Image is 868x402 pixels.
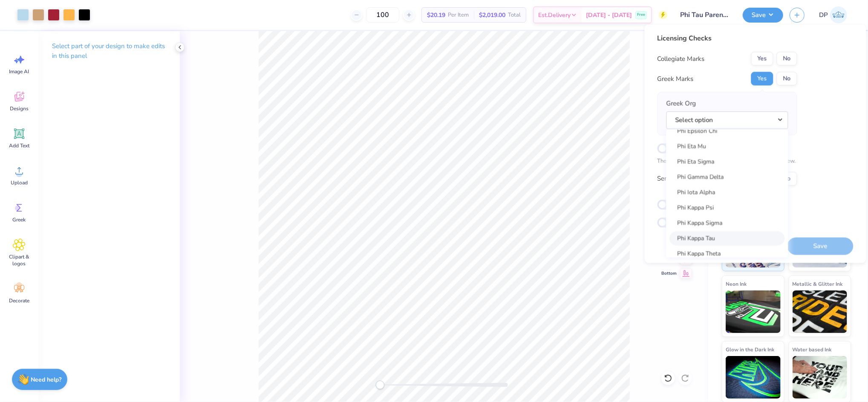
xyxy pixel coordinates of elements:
a: Phi Eta Sigma [670,155,785,169]
span: [DATE] - [DATE] [586,11,632,20]
img: Neon Ink [726,290,781,333]
p: The changes are too minor to warrant an Affinity review. [657,157,797,166]
a: Phi Epsilon Chi [670,124,785,138]
button: Select option [666,111,788,129]
div: Select option [666,129,788,257]
a: Phi Kappa Psi [670,201,785,215]
span: Add Text [9,142,29,149]
a: Phi Kappa Theta [670,247,785,261]
span: Metallic & Glitter Ink [793,279,843,288]
img: Darlene Padilla [830,6,847,23]
span: $20.19 [427,11,445,20]
span: Glow in the Dark Ink [726,345,774,354]
span: Per Item [448,11,469,20]
input: – – [366,7,399,23]
span: Est. Delivery [538,11,571,20]
span: Water based Ink [793,345,832,354]
img: Metallic & Glitter Ink [793,290,848,333]
button: No [777,72,797,86]
button: No [777,172,797,185]
button: No [777,52,797,66]
span: DP [819,10,828,20]
button: Yes [751,52,773,66]
div: Accessibility label [376,381,384,389]
a: Phi Gamma Delta [670,170,785,184]
a: Phi Iota Alpha [670,185,785,199]
label: Greek Org [666,99,696,109]
span: Image AI [9,68,29,75]
span: Clipart & logos [5,253,33,267]
span: Designs [10,105,29,112]
span: Greek [13,216,26,223]
div: Greek Marks [657,74,694,83]
span: Neon Ink [726,279,747,288]
img: Glow in the Dark Ink [726,356,781,399]
a: DP [815,6,851,23]
span: Decorate [9,297,29,304]
button: Yes [751,72,773,86]
div: Licensing Checks [657,33,797,43]
button: Save [743,8,783,23]
strong: Need help? [31,376,62,384]
a: Phi Kappa Tau [670,231,785,245]
div: Send a Copy to Client [657,174,719,184]
span: $2,019.00 [479,11,505,20]
a: Phi Eta Mu [670,139,785,153]
a: Phi Kappa Sigma [670,216,785,230]
span: Bottom [661,270,677,277]
span: Upload [11,179,28,186]
span: Total [508,11,521,20]
p: Select part of your design to make edits in this panel [52,41,166,61]
img: Water based Ink [793,356,848,399]
input: Untitled Design [674,6,736,23]
div: Collegiate Marks [657,54,705,63]
span: Free [637,12,645,18]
